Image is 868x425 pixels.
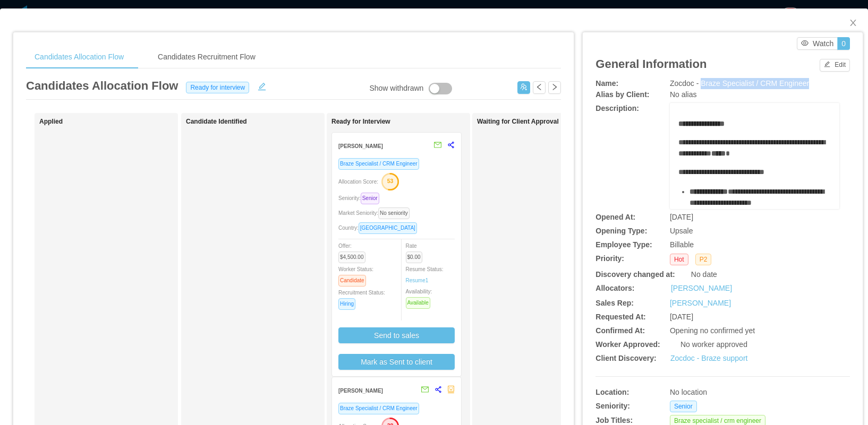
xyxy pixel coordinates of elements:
[378,207,410,219] span: No seniority
[361,193,379,204] span: Senior
[595,270,675,279] b: Discovery changed at:
[338,225,421,231] span: Country:
[671,283,732,294] a: [PERSON_NAME]
[186,82,249,93] span: Ready for interview
[26,77,178,94] article: Candidates Allocation Flow
[338,243,370,260] span: Offer:
[338,354,455,370] button: Mark as Sent to client
[695,254,712,265] span: P2
[338,266,373,283] span: Worker Status:
[149,45,264,69] div: Candidates Recruitment Flow
[406,266,444,283] span: Resume Status:
[837,37,850,50] button: 0
[39,118,188,126] h1: Applied
[338,143,383,149] strong: [PERSON_NAME]
[595,284,634,292] b: Allocators:
[406,251,422,263] span: $0.00
[595,326,645,335] b: Confirmed At:
[387,178,394,184] text: 53
[338,290,385,307] span: Recruitment Status:
[670,313,693,321] span: [DATE]
[435,386,442,393] span: share-alt
[691,270,717,279] span: No date
[595,90,649,99] b: Alias by Client:
[253,80,270,91] button: icon: edit
[595,227,647,235] b: Opening Type:
[447,386,455,393] span: robot
[338,388,383,394] strong: [PERSON_NAME]
[670,299,731,307] a: [PERSON_NAME]
[595,79,618,88] b: Name:
[595,240,652,249] b: Employee Type:
[820,59,850,72] button: icon: editEdit
[338,275,366,287] span: Candidate
[595,213,635,221] b: Opened At:
[797,37,838,50] button: icon: eyeWatch
[838,8,868,38] button: Close
[595,416,633,424] b: Job Titles:
[406,297,430,309] span: Available
[670,240,694,249] span: Billable
[26,45,132,69] div: Candidates Allocation Flow
[670,326,755,335] span: Opening no confirmed yet
[331,118,480,126] h1: Ready for Interview
[406,276,429,284] a: Resume1
[338,403,419,414] span: Braze Specialist / CRM Engineer
[595,313,645,321] b: Requested At:
[595,299,634,307] b: Sales Rep:
[548,81,561,94] button: icon: right
[406,243,427,260] span: Rate
[595,402,630,410] b: Seniority:
[678,118,831,224] div: rdw-editor
[670,354,748,362] a: Zocdoc - Braze support
[849,19,857,27] i: icon: close
[477,118,626,126] h1: Waiting for Client Approval
[595,254,624,263] b: Priority:
[338,327,455,343] button: Send to sales
[595,340,660,349] b: Worker Approved:
[338,179,378,185] span: Allocation Score:
[378,172,399,189] button: 53
[670,90,697,99] span: No alias
[338,298,355,310] span: Hiring
[406,289,435,306] span: Availability:
[359,222,417,234] span: [GEOGRAPHIC_DATA]
[670,213,693,221] span: [DATE]
[670,79,809,88] span: Zocdoc - Braze Specialist / CRM Engineer
[338,251,365,263] span: $4,500.00
[338,158,419,170] span: Braze Specialist / CRM Engineer
[670,387,797,398] div: No location
[670,401,697,412] span: Senior
[595,104,639,112] b: Description:
[428,137,442,154] button: mail
[595,55,707,73] article: General Information
[517,81,530,94] button: icon: usergroup-add
[186,118,335,126] h1: Candidate Identified
[533,81,546,94] button: icon: left
[415,381,429,398] button: mail
[447,141,455,149] span: share-alt
[595,388,629,396] b: Location:
[338,195,384,201] span: Seniority:
[680,340,747,349] span: No worker approved
[338,210,414,216] span: Market Seniority:
[595,354,656,362] b: Client Discovery:
[369,83,423,94] div: Show withdrawn
[670,254,688,265] span: Hot
[670,103,839,209] div: rdw-wrapper
[670,227,693,235] span: Upsale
